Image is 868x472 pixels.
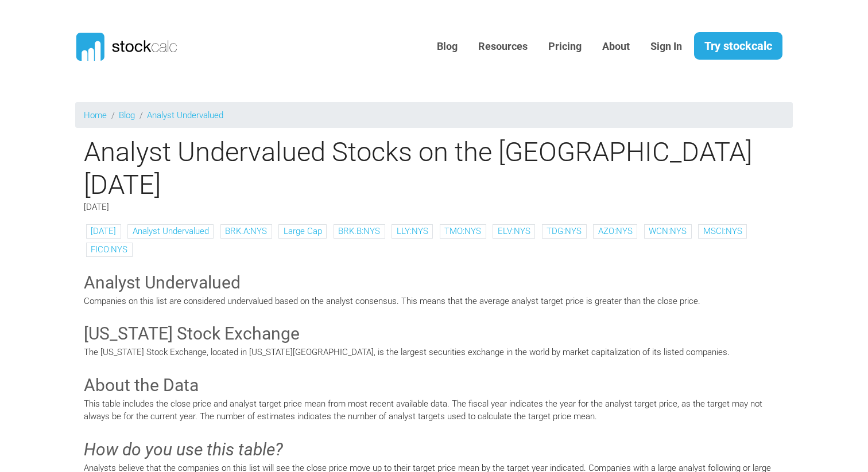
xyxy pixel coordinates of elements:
[428,33,466,61] a: Blog
[397,226,428,236] a: LLY:NYS
[75,102,793,128] nav: breadcrumb
[119,110,135,120] a: Blog
[84,295,784,308] p: Companies on this list are considered undervalued based on the analyst consensus. This means that...
[84,322,784,346] h3: [US_STATE] Stock Exchange
[91,226,116,236] a: [DATE]
[444,226,481,236] a: TMO:NYS
[594,33,638,61] a: About
[470,33,536,61] a: Resources
[642,33,691,61] a: Sign In
[598,226,633,236] a: AZO:NYS
[84,110,107,120] a: Home
[133,226,209,236] a: Analyst Undervalued
[84,438,784,462] h3: How do you use this table?
[649,226,687,236] a: WCN:NYS
[84,346,784,359] p: The [US_STATE] Stock Exchange, located in [US_STATE][GEOGRAPHIC_DATA], is the largest securities ...
[84,271,784,295] h3: Analyst Undervalued
[75,136,793,201] h1: Analyst Undervalued Stocks on the [GEOGRAPHIC_DATA] [DATE]
[540,33,590,61] a: Pricing
[84,373,784,397] h3: About the Data
[84,202,109,212] span: [DATE]
[225,226,267,236] a: BRK.A:NYS
[91,244,127,255] a: FICO:NYS
[284,226,322,236] a: Large Cap
[703,226,742,236] a: MSCI:NYS
[338,226,380,236] a: BRK.B:NYS
[84,397,784,423] p: This table includes the close price and analyst target price mean from most recent available data...
[147,110,223,120] a: Analyst Undervalued
[498,226,530,236] a: ELV:NYS
[547,226,582,236] a: TDG:NYS
[694,32,782,60] a: Try stockcalc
